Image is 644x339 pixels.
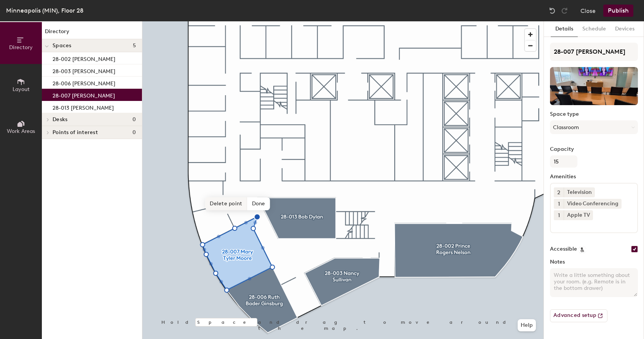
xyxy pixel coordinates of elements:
[550,146,638,152] label: Capacity
[53,78,115,87] p: 28-006 [PERSON_NAME]
[53,54,115,62] p: 28-002 [PERSON_NAME]
[205,197,247,210] span: Delete point
[548,7,556,14] img: Undo
[13,86,30,93] span: Layout
[550,246,577,252] label: Accessible
[603,5,633,17] button: Publish
[518,319,536,331] button: Help
[580,5,596,17] button: Close
[554,210,564,220] button: 1
[53,130,98,136] span: Points of interest
[53,90,115,99] p: 28-007 [PERSON_NAME]
[557,189,560,197] span: 2
[611,21,639,37] button: Devices
[564,210,593,220] div: Apple TV
[558,211,560,219] span: 1
[561,7,568,14] img: Redo
[53,117,67,123] span: Desks
[550,174,638,180] label: Amenities
[564,187,595,197] div: Television
[53,43,72,49] span: Spaces
[53,66,115,75] p: 28-003 [PERSON_NAME]
[132,130,136,136] span: 0
[42,27,142,39] h1: Directory
[550,259,638,265] label: Notes
[550,120,638,134] button: Classroom
[578,21,611,37] button: Schedule
[554,187,564,197] button: 2
[550,67,638,105] img: The space named 28-007 Mary Tyler Moore
[247,197,270,210] span: Done
[6,6,83,15] div: Minneapolis (MIN), Floor 28
[564,199,622,209] div: Video Conferencing
[53,102,114,111] p: 28-013 [PERSON_NAME]
[9,44,33,51] span: Directory
[133,43,136,49] span: 5
[550,111,638,117] label: Space type
[558,200,560,208] span: 1
[554,199,564,209] button: 1
[132,117,136,123] span: 0
[550,309,607,322] button: Advanced setup
[551,21,578,37] button: Details
[7,128,35,134] span: Work Areas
